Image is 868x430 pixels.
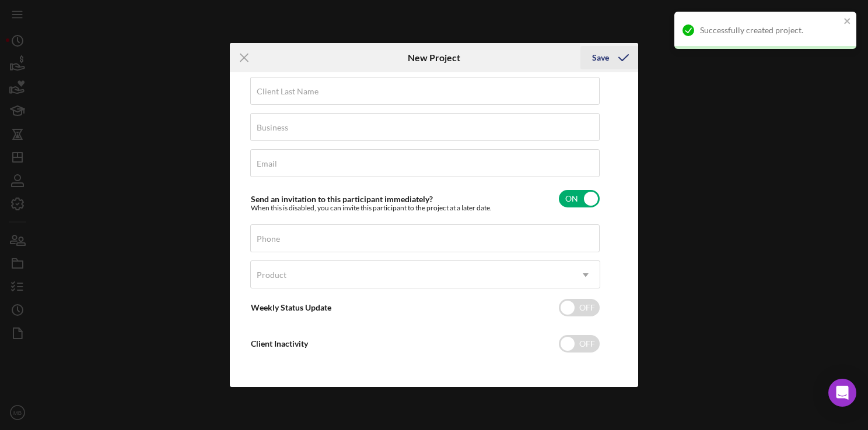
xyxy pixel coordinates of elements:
label: Client Last Name [257,87,318,96]
div: Open Intercom Messenger [828,379,856,407]
label: Send an invitation to this participant immediately? [251,194,433,204]
div: Product [257,270,286,280]
div: When this is disabled, you can invite this participant to the project at a later date. [251,204,492,212]
label: Weekly Status Update [251,302,331,312]
label: Phone [257,234,280,244]
label: Email [257,159,277,168]
div: Successfully created project. [700,26,840,35]
h6: New Project [408,52,460,63]
button: Save [580,46,638,69]
label: Business [257,123,288,132]
div: Save [592,46,609,69]
label: Client Inactivity [251,339,308,348]
button: close [843,16,852,27]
